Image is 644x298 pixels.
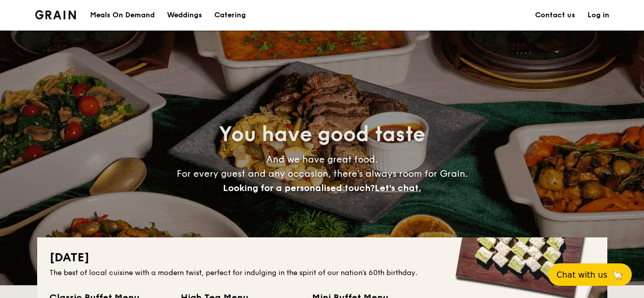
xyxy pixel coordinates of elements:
[49,250,595,266] h2: [DATE]
[611,269,624,281] span: 🦙
[548,263,632,286] button: Chat with us🦙
[35,10,76,19] a: Logotype
[49,268,595,278] div: The best of local cuisine with a modern twist, perfect for indulging in the spirit of our nation’...
[223,182,375,194] span: Looking for a personalised touch?
[219,122,425,147] span: You have good taste
[177,154,468,194] span: And we have great food. For every guest and any occasion, there’s always room for Grain.
[375,182,421,194] span: Let's chat.
[35,10,76,19] img: Grain
[556,270,607,280] span: Chat with us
